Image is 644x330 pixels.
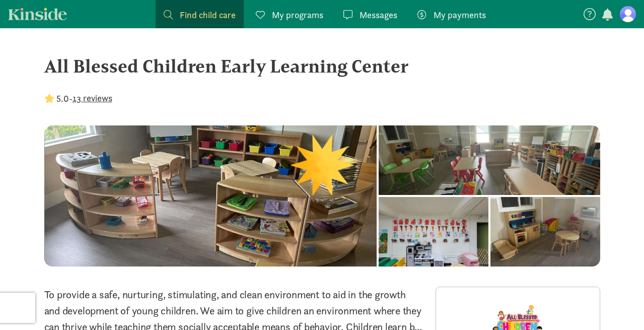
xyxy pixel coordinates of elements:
div: All Blessed Children Early Learning Center [44,52,600,80]
span: Messages [360,8,397,22]
div: - [44,92,112,105]
span: My payments [434,8,486,22]
span: My programs [272,8,323,22]
span: Find child care [180,8,236,22]
a: Kinside [8,8,67,20]
strong: 5.0 [56,93,69,104]
button: 13 reviews [73,91,112,105]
